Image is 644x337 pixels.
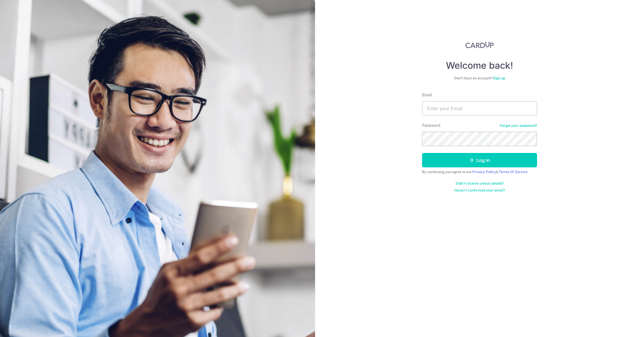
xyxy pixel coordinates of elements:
[454,188,505,193] a: Haven't confirmed your email?
[422,122,440,128] label: Password
[493,76,505,80] a: Sign up
[500,123,537,128] a: Forgot your password?
[422,76,537,81] div: Don’t have an account?
[465,41,494,48] img: CardUp Logo
[422,101,537,116] input: Enter your Email
[422,153,537,167] button: Log in
[422,60,537,71] h4: Welcome back!
[422,170,537,174] div: By continuing you agree to our &
[456,181,504,186] a: Didn't receive unlock details?
[499,170,528,174] a: Terms Of Service
[472,170,496,174] a: Privacy Policy
[422,92,432,98] label: Email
